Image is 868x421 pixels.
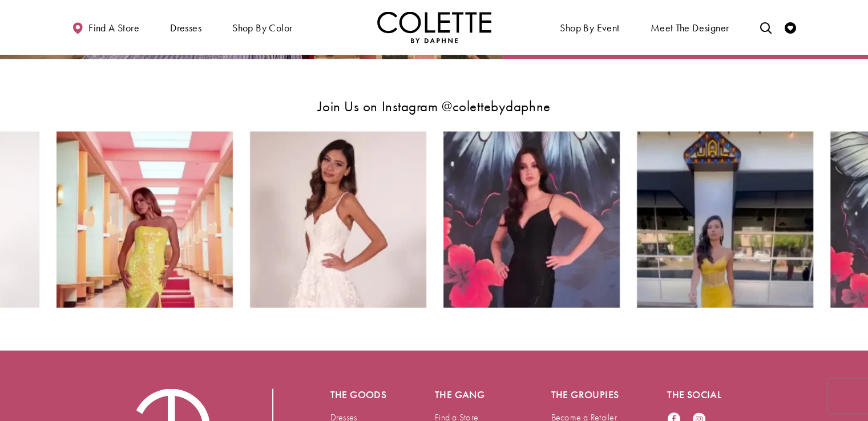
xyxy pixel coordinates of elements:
[229,11,295,43] span: Shop by color
[442,97,551,116] a: Opens in new tab
[782,11,799,43] a: Check Wishlist
[318,97,438,116] span: Join Us on Instagram
[560,22,619,34] span: Shop By Event
[435,388,506,400] h5: The gang
[443,131,620,307] a: Instagram Feed Action #0 - Opens in new tab
[551,388,622,400] h5: The groupies
[377,11,491,43] img: Colette by Daphne
[56,131,233,307] a: Instagram Feed Action #0 - Opens in new tab
[232,22,292,34] span: Shop by color
[377,11,491,43] a: Visit Home Page
[637,131,813,307] a: Instagram Feed Action #0 - Opens in new tab
[557,11,622,43] span: Shop By Event
[167,11,204,43] span: Dresses
[69,11,142,43] a: Find a store
[250,131,426,307] a: Instagram Feed Action #0 - Opens in new tab
[330,388,390,400] h5: The goods
[651,22,729,34] span: Meet the designer
[170,22,201,34] span: Dresses
[757,11,774,43] a: Toggle search
[667,388,738,400] h5: The social
[648,11,732,43] a: Meet the designer
[88,22,139,34] span: Find a store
